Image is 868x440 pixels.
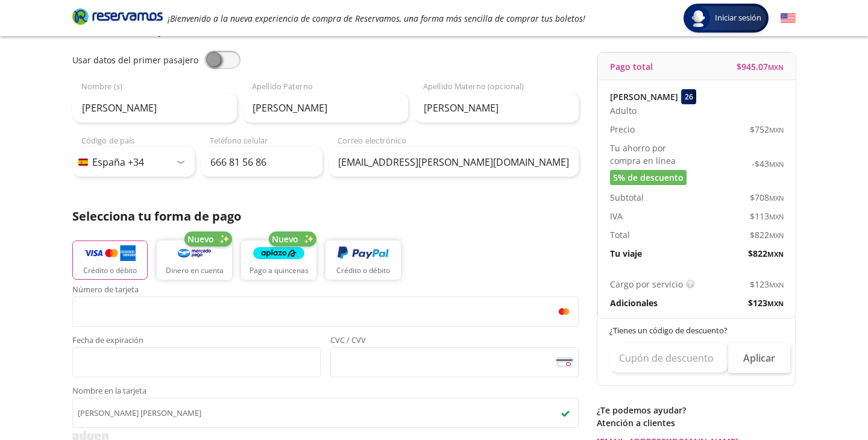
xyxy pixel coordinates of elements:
[78,300,573,323] iframe: Iframe del número de tarjeta asegurada
[610,278,683,291] p: Cargo por servicio
[83,265,137,276] p: Crédito o débito
[610,142,697,167] p: Tu ahorro por compra en línea
[769,193,784,203] small: MXN
[72,207,579,225] p: Selecciona tu forma de pago
[157,240,232,280] button: Dinero en cuenta
[610,228,630,241] p: Total
[72,7,163,25] i: Brand Logo
[250,265,309,276] p: Pago a quincenas
[767,299,784,308] small: MXN
[187,233,214,245] span: Nuevo
[610,247,642,260] p: Tu viaje
[610,90,678,103] p: [PERSON_NAME]
[325,240,401,280] button: Crédito o débito
[710,12,766,24] span: Iniciar sesión
[166,265,224,276] p: Dinero en cuenta
[750,278,784,291] span: $ 123
[610,191,644,204] p: Subtotal
[610,60,653,73] p: Pago total
[609,343,728,373] input: Cupón de descuento
[769,212,784,221] small: MXN
[72,7,163,29] a: Brand Logo
[609,325,784,337] p: ¿Tienes un código de descuento?
[750,123,784,136] span: $ 752
[613,171,684,184] span: 5% de descuento
[241,240,316,280] button: Pago a quincenas
[748,297,784,309] span: $ 123
[556,306,572,317] img: mc
[72,240,148,280] button: Crédito o débito
[330,336,579,347] span: CVC / CVV
[769,125,784,134] small: MXN
[272,233,298,245] span: Nuevo
[610,123,635,136] p: Precio
[78,159,88,166] img: ES
[336,351,573,374] iframe: Iframe del código de seguridad de la tarjeta asegurada
[748,247,784,260] span: $ 822
[769,160,784,169] small: MXN
[769,280,784,289] small: MXN
[201,147,323,177] input: Teléfono celular
[737,60,784,73] span: $ 945.07
[768,63,784,72] small: MXN
[750,210,784,222] span: $ 113
[750,228,784,241] span: $ 822
[72,398,579,428] input: Nombre en la tarjetacheckmark
[597,404,796,416] p: ¿Te podemos ayudar?
[168,13,585,24] em: ¡Bienvenido a la nueva experiencia de compra de Reservamos, una forma más sencilla de comprar tus...
[752,157,784,170] span: -$ 43
[750,191,784,204] span: $ 708
[243,93,407,123] input: Apellido Paterno
[610,104,637,117] span: Adulto
[681,89,696,104] div: 26
[72,54,198,66] span: Usar datos del primer pasajero
[72,387,579,398] span: Nombre en la tarjeta
[769,231,784,240] small: MXN
[728,343,790,373] button: Aplicar
[561,408,570,418] img: checkmark
[72,336,321,347] span: Fecha de expiración
[781,11,796,26] button: English
[78,351,315,374] iframe: Iframe de la fecha de caducidad de la tarjeta asegurada
[72,286,579,297] span: Número de tarjeta
[610,210,623,222] p: IVA
[336,265,390,276] p: Crédito o débito
[767,250,784,259] small: MXN
[414,93,579,123] input: Apellido Materno (opcional)
[610,297,658,309] p: Adicionales
[329,147,579,177] input: Correo electrónico
[597,416,796,429] p: Atención a clientes
[72,93,237,123] input: Nombre (s)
